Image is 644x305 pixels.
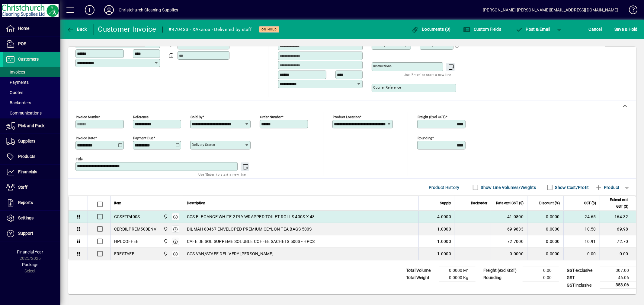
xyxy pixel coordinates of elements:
[564,267,600,274] td: GST exclusive
[563,211,600,223] td: 24.65
[18,185,27,190] span: Staff
[600,223,636,235] td: 69.98
[564,274,600,281] td: GST
[527,235,563,248] td: 0.0000
[373,85,401,90] mat-label: Courier Reference
[114,251,134,257] div: FRESTAFF
[526,27,529,32] span: P
[6,100,31,105] span: Backorders
[261,27,277,31] span: On hold
[162,213,169,220] span: Christchurch Cleaning Supplies Ltd
[480,184,536,190] label: Show Line Volumes/Weights
[114,238,138,244] div: HPLCOFFEE
[114,214,140,220] div: CCSETP400S
[3,87,60,98] a: Quotes
[6,111,42,115] span: Communications
[18,200,33,205] span: Reports
[3,77,60,87] a: Payments
[600,211,636,223] td: 164.32
[515,27,550,32] span: ost & Email
[563,248,600,260] td: 0.00
[523,267,559,274] td: 0.00
[3,36,60,52] a: POS
[437,214,451,220] span: 4.0000
[613,24,639,35] button: Save & Hold
[495,238,524,244] div: 72.7000
[496,200,524,206] span: Rate excl GST ($)
[3,180,60,195] a: Staff
[563,223,600,235] td: 10.50
[600,274,636,281] td: 46.06
[191,115,202,119] mat-label: Sold by
[403,267,439,274] td: Total Volume
[554,184,589,190] label: Show Cost/Profit
[463,27,501,32] span: Custom Fields
[410,24,452,35] button: Documents (0)
[614,27,617,32] span: S
[6,70,25,74] span: Invoices
[187,226,312,232] span: DILMAH 80467 ENVELOPED PREMIUM CEYLON TEA BAGS 500S
[527,223,563,235] td: 0.0000
[600,248,636,260] td: 0.00
[65,24,88,35] button: Back
[114,200,121,206] span: Item
[187,238,315,244] span: CAFE DE SOL SUPREME SOLUBLE COFFEE SACHETS 500S - HPCS
[3,118,60,134] a: Pick and Pack
[18,139,35,143] span: Suppliers
[403,274,439,281] td: Total Weight
[6,90,23,95] span: Quotes
[3,165,60,180] a: Financials
[6,80,29,85] span: Payments
[18,57,39,61] span: Customers
[523,274,559,281] td: 0.00
[527,248,563,260] td: 0.0000
[426,182,462,193] button: Product History
[18,231,33,236] span: Support
[169,25,252,34] div: #470433 - XAkaroa - Delivered by staff
[80,5,99,15] button: Add
[76,136,95,140] mat-label: Invoice date
[133,136,153,140] mat-label: Payment due
[600,267,636,274] td: 307.00
[76,157,83,161] mat-label: Title
[60,24,94,35] app-page-header-button: Back
[162,250,169,257] span: Christchurch Cleaning Supplies Ltd
[600,281,636,289] td: 353.06
[437,251,451,257] span: 1.0000
[3,149,60,164] a: Products
[192,143,215,147] mat-label: Delivery status
[76,115,100,119] mat-label: Invoice number
[119,5,178,15] div: Christchurch Cleaning Supplies
[18,41,26,46] span: POS
[3,134,60,149] a: Suppliers
[3,98,60,108] a: Backorders
[495,251,524,257] div: 0.0000
[3,211,60,226] a: Settings
[333,115,360,119] mat-label: Product location
[495,226,524,232] div: 69.9833
[260,115,282,119] mat-label: Order number
[187,214,315,220] span: CCS ELEGANCE WHITE 2 PLY WRAPPED TOILET ROLLS 400S X 48
[187,200,205,206] span: Description
[404,71,451,78] mat-hint: Use 'Enter' to start a new line
[587,24,604,35] button: Cancel
[373,64,392,68] mat-label: Instructions
[604,197,628,210] span: Extend excl GST ($)
[564,281,600,289] td: GST inclusive
[18,215,34,220] span: Settings
[17,250,43,254] span: Financial Year
[198,171,246,178] mat-hint: Use 'Enter' to start a new line
[437,238,451,244] span: 1.0000
[67,27,87,32] span: Back
[439,267,476,274] td: 0.0000 M³
[437,226,451,232] span: 1.0000
[595,183,620,192] span: Product
[98,24,156,34] div: Customer Invoice
[3,67,60,77] a: Invoices
[18,123,44,128] span: Pick and Pack
[592,182,623,193] button: Product
[429,183,460,192] span: Product History
[418,115,446,119] mat-label: Freight (excl GST)
[162,238,169,245] span: Christchurch Cleaning Supplies Ltd
[162,226,169,232] span: Christchurch Cleaning Supplies Ltd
